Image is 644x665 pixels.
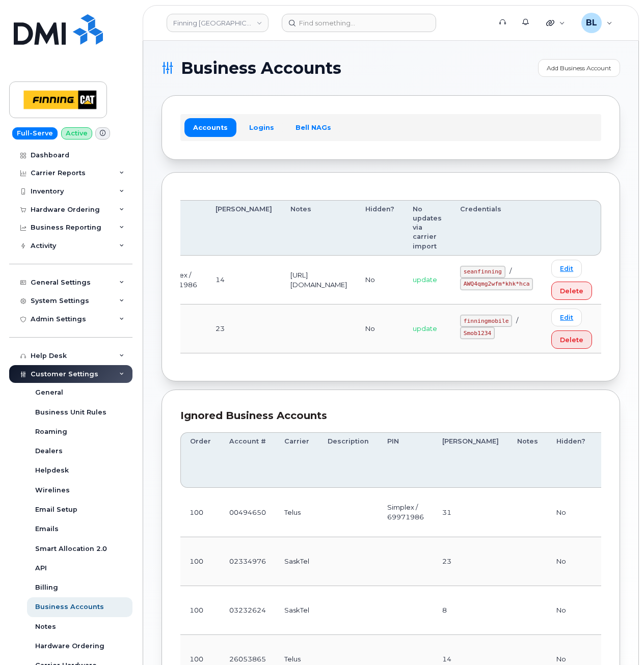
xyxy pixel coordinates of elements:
[413,324,437,333] span: update
[356,304,404,353] td: No
[220,586,275,635] td: 03232624
[275,488,318,537] td: Telus
[595,432,642,488] th: No updates via carrier import
[404,200,451,256] th: No updates via carrier import
[508,432,547,488] th: Notes
[275,537,318,586] td: SaskTel
[220,488,275,537] td: 00494650
[180,537,220,586] td: 100
[184,118,236,136] a: Accounts
[206,200,281,256] th: [PERSON_NAME]
[413,275,437,284] span: update
[356,200,404,256] th: Hidden?
[551,260,582,278] a: Edit
[275,586,318,635] td: SaskTel
[180,432,220,488] th: Order
[180,408,601,423] div: Ignored Business Accounts
[181,61,341,76] span: Business Accounts
[551,282,592,300] button: Delete
[547,537,595,586] td: No
[538,59,620,77] a: Add Business Account
[433,432,508,488] th: [PERSON_NAME]
[560,335,583,345] span: Delete
[560,286,583,296] span: Delete
[318,432,378,488] th: Description
[551,330,592,349] button: Delete
[180,586,220,635] td: 100
[281,256,356,304] td: [URL][DOMAIN_NAME]
[551,309,582,326] a: Edit
[547,432,595,488] th: Hidden?
[460,278,533,290] code: AWQ4qmg2wfm*khk*hca
[378,488,433,537] td: Simplex / 69971986
[460,327,495,339] code: Smob1234
[287,118,340,136] a: Bell NAGs
[460,266,505,278] code: seanfinning
[378,432,433,488] th: PIN
[547,586,595,635] td: No
[509,267,512,275] span: /
[281,200,356,256] th: Notes
[547,488,595,537] td: No
[220,537,275,586] td: 02334976
[206,304,281,353] td: 23
[240,118,283,136] a: Logins
[220,432,275,488] th: Account #
[433,537,508,586] td: 23
[356,256,404,304] td: No
[451,200,542,256] th: Credentials
[433,488,508,537] td: 31
[206,256,281,304] td: 14
[275,432,318,488] th: Carrier
[433,586,508,635] td: 8
[180,488,220,537] td: 100
[516,316,518,324] span: /
[460,315,512,327] code: finningmobile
